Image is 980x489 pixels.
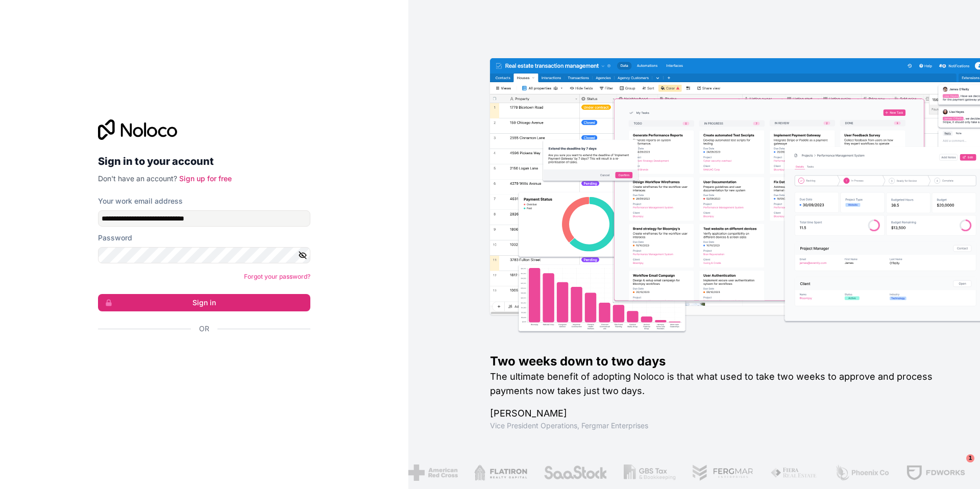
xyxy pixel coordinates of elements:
a: Forgot your password? [244,273,310,280]
button: Sign in [98,294,310,311]
iframe: Intercom live chat [945,454,970,479]
h1: [PERSON_NAME] [490,406,947,421]
img: /assets/gbstax-C-GtDUiK.png [623,464,675,481]
span: Or [199,324,209,334]
span: 1 [966,454,974,462]
label: Your work email address [98,196,183,206]
input: Password [98,247,310,263]
img: /assets/american-red-cross-BAupjrZR.png [407,464,457,481]
h2: Sign in to your account [98,152,310,170]
h2: The ultimate benefit of adopting Noloco is that what used to take two weeks to approve and proces... [490,370,947,398]
a: Sign up for free [179,174,232,183]
img: /assets/fdworks-Bi04fVtw.png [905,464,965,481]
img: /assets/fiera-fwj2N5v4.png [770,464,818,481]
img: /assets/saastock-C6Zbiodz.png [543,464,607,481]
img: /assets/phoenix-BREaitsQ.png [834,464,889,481]
iframe: Sign in with Google Button [93,345,307,368]
img: /assets/flatiron-C8eUkumj.png [474,464,527,481]
h1: Vice President Operations , Fergmar Enterprises [490,421,947,431]
label: Password [98,233,132,243]
h1: Two weeks down to two days [490,353,947,370]
span: Don't have an account? [98,174,177,183]
img: /assets/fergmar-CudnrXN5.png [691,464,753,481]
input: Email address [98,210,310,227]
